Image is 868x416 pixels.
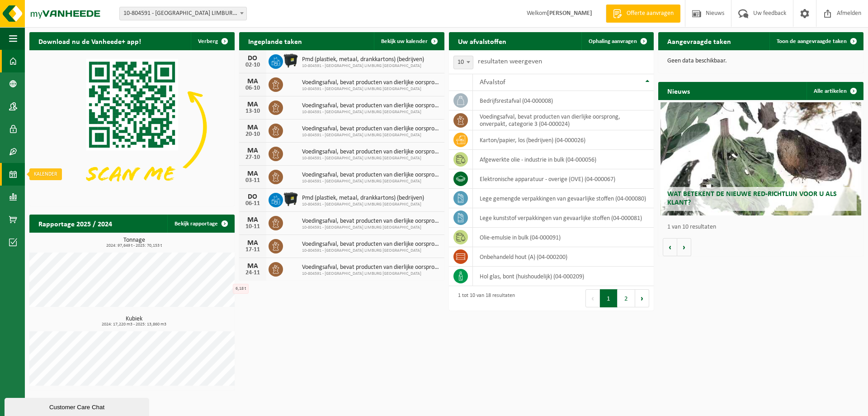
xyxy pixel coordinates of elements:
td: olie-emulsie in bulk (04-000091) [473,228,654,247]
button: Previous [585,289,600,307]
td: afgewerkte olie - industrie in bulk (04-000056) [473,150,654,169]
a: Toon de aangevraagde taken [769,32,863,50]
span: Pmd (plastiek, metaal, drankkartons) (bedrijven) [302,195,424,202]
h2: Aangevraagde taken [658,32,740,50]
span: Voedingsafval, bevat producten van dierlijke oorsprong, onverpakt, categorie 3 [302,218,440,225]
div: MA [244,170,262,177]
p: 1 van 10 resultaten [667,224,859,230]
a: Bekijk uw kalender [374,32,443,50]
div: 20-10 [244,131,262,138]
a: Bekijk rapportage [167,215,234,233]
div: 13-10 [244,108,262,115]
span: Pmd (plastiek, metaal, drankkartons) (bedrijven) [302,56,424,63]
img: WB-1100-HPE-AE-01 [283,191,298,207]
td: elektronische apparatuur - overige (OVE) (04-000067) [473,169,654,189]
span: Voedingsafval, bevat producten van dierlijke oorsprong, onverpakt, categorie 3 [302,148,440,156]
button: Verberg [191,32,234,50]
span: 10-804591 - [GEOGRAPHIC_DATA] LIMBURG [GEOGRAPHIC_DATA] [302,271,440,277]
button: 2 [618,289,635,307]
span: 10 [454,56,473,69]
span: Wat betekent de nieuwe RED-richtlijn voor u als klant? [667,191,837,206]
div: MA [244,263,262,270]
span: Afvalstof [480,79,505,86]
label: resultaten weergeven [478,58,542,65]
span: 10 [453,56,473,69]
span: 10-804591 - [GEOGRAPHIC_DATA] LIMBURG [GEOGRAPHIC_DATA] [302,248,440,253]
td: onbehandeld hout (A) (04-000200) [473,247,654,267]
span: Offerte aanvragen [624,9,676,18]
div: 02-10 [244,62,262,68]
span: Toon de aangevraagde taken [777,38,847,44]
h2: Nieuws [658,82,699,100]
td: voedingsafval, bevat producten van dierlijke oorsprong, onverpakt, categorie 3 (04-000024) [473,110,654,130]
h3: Kubiek [34,316,235,327]
div: MA [244,216,262,224]
td: lege gemengde verpakkingen van gevaarlijke stoffen (04-000080) [473,189,654,208]
span: 10-804591 - [GEOGRAPHIC_DATA] LIMBURG [GEOGRAPHIC_DATA] [302,110,440,115]
span: Voedingsafval, bevat producten van dierlijke oorsprong, onverpakt, categorie 3 [302,172,440,179]
a: Alle artikelen [807,82,863,100]
div: 1 tot 10 van 18 resultaten [453,288,515,308]
h3: Tonnage [34,237,235,248]
button: Next [635,289,649,307]
div: MA [244,101,262,108]
td: karton/papier, los (bedrijven) (04-000026) [473,130,654,150]
td: lege kunststof verpakkingen van gevaarlijke stoffen (04-000081) [473,208,654,228]
div: 6,18 t [233,284,249,294]
button: Vorige [663,238,677,256]
h2: Uw afvalstoffen [449,32,515,50]
h2: Ingeplande taken [239,32,311,50]
span: 10-804591 - [GEOGRAPHIC_DATA] LIMBURG [GEOGRAPHIC_DATA] [302,133,440,138]
img: Download de VHEPlus App [29,50,235,204]
span: Bekijk uw kalender [381,38,428,44]
span: Verberg [198,38,218,44]
td: bedrijfsrestafval (04-000008) [473,91,654,110]
span: 10-804591 - SABCA LIMBURG NV - LUMMEN [120,7,246,20]
span: 2024: 97,649 t - 2025: 70,153 t [34,244,235,248]
div: MA [244,147,262,154]
span: 2024: 17,220 m3 - 2025: 13,860 m3 [34,322,235,327]
div: 06-11 [244,201,262,207]
span: 10-804591 - [GEOGRAPHIC_DATA] LIMBURG [GEOGRAPHIC_DATA] [302,156,440,161]
span: Voedingsafval, bevat producten van dierlijke oorsprong, onverpakt, categorie 3 [302,102,440,110]
span: 10-804591 - SABCA LIMBURG NV - LUMMEN [119,7,247,20]
button: 1 [600,289,618,307]
span: Voedingsafval, bevat producten van dierlijke oorsprong, onverpakt, categorie 3 [302,241,440,248]
div: MA [244,124,262,131]
a: Wat betekent de nieuwe RED-richtlijn voor u als klant? [660,102,862,215]
span: 10-804591 - [GEOGRAPHIC_DATA] LIMBURG [GEOGRAPHIC_DATA] [302,179,440,184]
td: hol glas, bont (huishoudelijk) (04-000209) [473,267,654,286]
h2: Download nu de Vanheede+ app! [29,32,150,50]
iframe: chat widget [5,396,151,416]
a: Ophaling aanvragen [581,32,653,50]
a: Offerte aanvragen [606,5,680,23]
div: 10-11 [244,224,262,230]
div: 06-10 [244,85,262,91]
span: 10-804591 - [GEOGRAPHIC_DATA] LIMBURG [GEOGRAPHIC_DATA] [302,202,424,207]
div: DO [244,55,262,62]
span: Voedingsafval, bevat producten van dierlijke oorsprong, onverpakt, categorie 3 [302,125,440,133]
h2: Rapportage 2025 / 2024 [29,215,121,232]
button: Volgende [677,238,691,256]
span: 10-804591 - [GEOGRAPHIC_DATA] LIMBURG [GEOGRAPHIC_DATA] [302,63,424,69]
strong: [PERSON_NAME] [547,10,592,17]
span: Voedingsafval, bevat producten van dierlijke oorsprong, onverpakt, categorie 3 [302,264,440,271]
span: 10-804591 - [GEOGRAPHIC_DATA] LIMBURG [GEOGRAPHIC_DATA] [302,86,440,92]
div: 03-11 [244,177,262,184]
span: Ophaling aanvragen [589,38,637,44]
div: 27-10 [244,154,262,161]
div: MA [244,78,262,85]
span: Voedingsafval, bevat producten van dierlijke oorsprong, onverpakt, categorie 3 [302,79,440,86]
img: WB-1100-HPE-AE-01 [283,53,298,68]
div: 17-11 [244,247,262,253]
p: Geen data beschikbaar. [667,58,854,64]
div: MA [244,239,262,247]
span: 10-804591 - [GEOGRAPHIC_DATA] LIMBURG [GEOGRAPHIC_DATA] [302,225,440,230]
div: DO [244,193,262,201]
div: 24-11 [244,270,262,276]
